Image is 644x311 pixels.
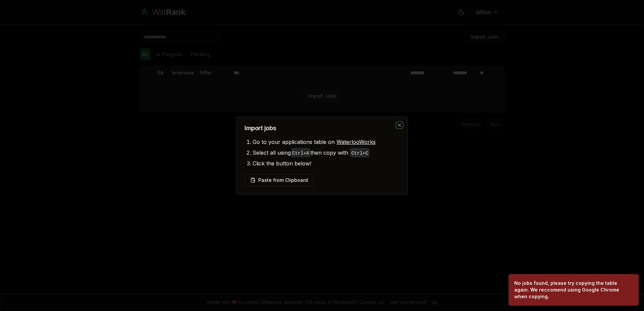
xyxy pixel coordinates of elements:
[351,151,368,156] code: Ctrl+ C
[253,137,399,147] li: Go to your applications table on
[245,174,314,186] button: Paste from Clipboard
[514,280,630,300] div: No jobs found, please try copying the table again. We reccomend using Google Chrome when copying.
[292,151,309,156] code: Ctrl+ A
[253,158,399,169] li: Click the button below!
[245,125,399,131] h2: Import jobs
[336,139,376,145] a: WaterlooWorks
[253,147,399,158] li: Select all using then copy with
